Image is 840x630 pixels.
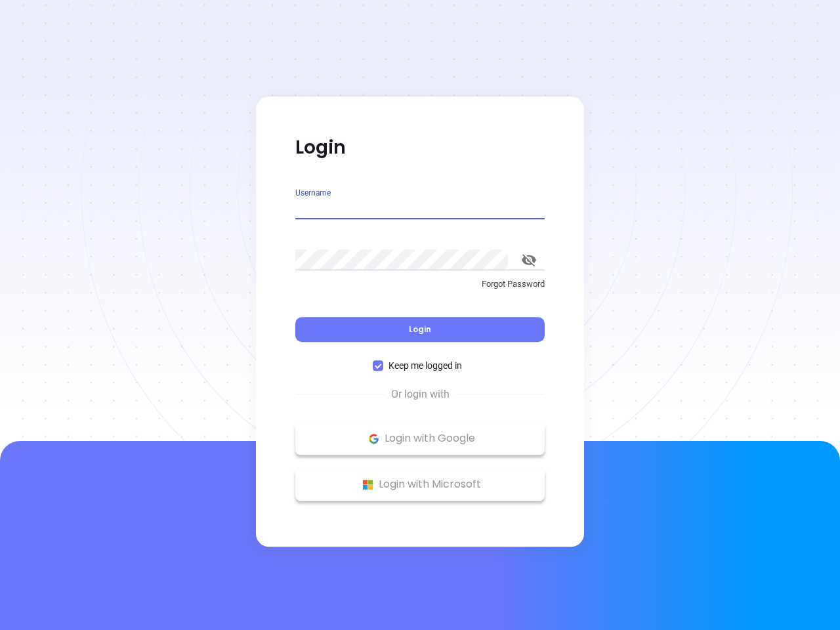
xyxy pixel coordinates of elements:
[295,468,545,501] button: Microsoft Logo Login with Microsoft
[385,387,456,402] span: Or login with
[360,476,376,493] img: Microsoft Logo
[295,422,545,455] button: Google Logo Login with Google
[302,429,538,448] p: Login with Google
[302,474,538,494] p: Login with Microsoft
[295,317,545,342] button: Login
[366,430,382,447] img: Google Logo
[295,278,545,291] p: Forgot Password
[409,324,431,335] span: Login
[513,244,545,276] button: toggle password visibility
[295,189,331,197] label: Username
[295,136,545,159] p: Login
[383,358,467,373] span: Keep me logged in
[295,278,545,301] a: Forgot Password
